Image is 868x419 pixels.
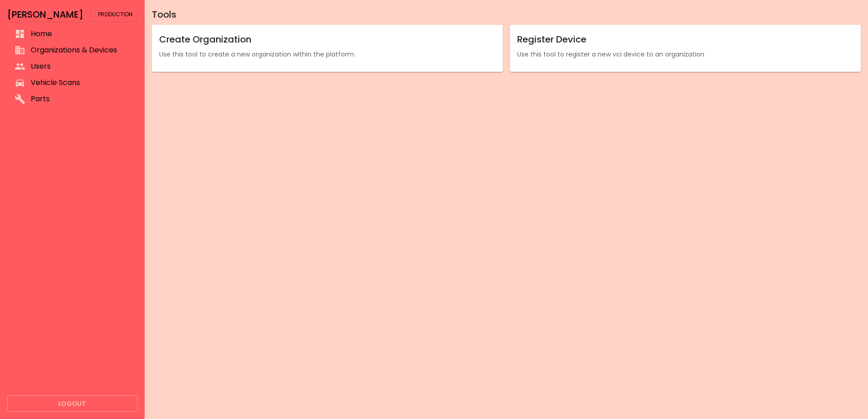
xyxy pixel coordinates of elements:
[159,32,495,47] h6: Create Organization
[7,395,137,412] button: Logout
[517,50,854,59] p: Use this tool to register a new vci device to an organization
[31,94,130,104] span: Parts
[31,45,130,56] span: Organizations & Devices
[159,50,495,59] p: Use this tool to create a new organization within the platform.
[152,7,861,22] h6: Tools
[31,28,130,39] span: Home
[31,77,130,88] span: Vehicle Scans
[517,32,854,47] h6: Register Device
[7,7,83,22] h6: [PERSON_NAME]
[31,61,130,72] span: Users
[98,7,132,22] span: Production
